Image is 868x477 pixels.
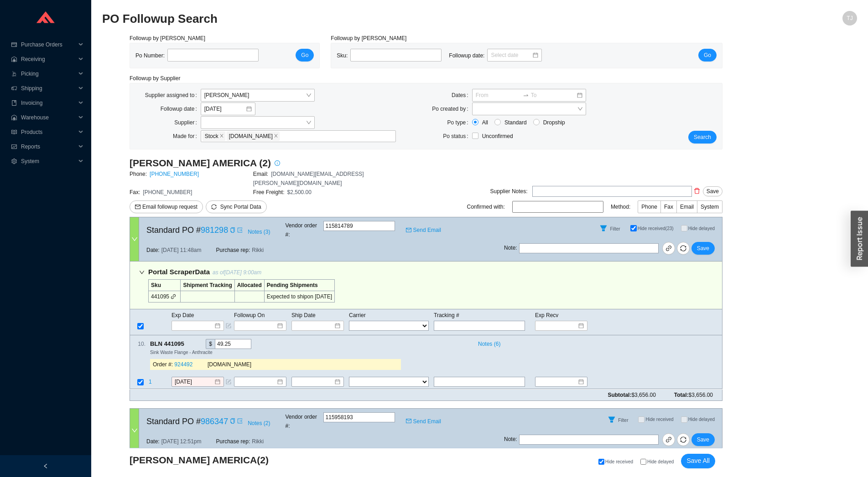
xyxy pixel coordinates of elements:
[131,427,138,434] span: down
[234,312,265,318] span: Followup On
[677,242,690,255] button: sync
[226,323,231,328] span: form
[150,350,213,355] span: Sink Waste Flange - Anthracite
[149,280,181,291] td: Sku
[703,186,722,196] button: Save
[662,433,675,446] a: link
[640,459,646,465] input: Hide delayed
[247,227,270,233] button: Notes (3)
[490,187,528,196] div: Supplier Notes:
[130,200,203,213] button: mailEmail followup request
[150,339,192,349] span: BLN 441095
[11,159,17,164] span: setting
[149,379,152,385] span: 1
[172,312,194,318] span: Exp Date
[130,157,271,169] h3: [PERSON_NAME] AMERICA (2)
[213,269,261,276] span: as of [DATE] 9:00am
[161,437,202,446] span: [DATE] 12:51pm
[21,96,76,110] span: Invoicing
[253,171,268,177] span: Email:
[688,226,715,231] span: Hide delayed
[681,225,687,231] input: Hide delayed
[596,221,611,236] button: Filter
[204,89,311,101] span: Tziporah Jakobovits
[406,227,411,233] span: mail
[237,417,243,426] a: export
[692,185,702,197] button: delete
[21,139,76,154] span: Reports
[130,35,205,41] span: Followup by [PERSON_NAME]
[153,362,173,368] span: Order #:
[504,435,517,445] span: Note :
[11,42,17,47] span: credit-card
[206,200,267,213] button: syncSync Portal Data
[677,245,689,251] span: sync
[406,417,441,426] a: mailSend Email
[149,291,181,303] td: 441095
[130,189,140,195] span: Fax:
[689,392,713,398] span: $3,656.00
[203,132,225,141] span: Stock
[597,225,610,232] span: filter
[296,49,314,62] button: Go
[474,339,501,345] button: Notes (6)
[681,454,715,468] button: Save All
[21,110,76,125] span: Warehouse
[21,37,76,52] span: Purchase Orders
[248,419,270,428] span: Notes ( 2 )
[219,133,224,139] span: close
[434,312,459,318] span: Tracking #
[135,204,140,210] span: mail
[707,187,719,196] span: Save
[274,133,278,139] span: close
[504,243,517,253] span: Note :
[131,236,138,242] span: down
[143,189,192,195] span: [PHONE_NUMBER]
[237,227,243,233] span: export
[531,91,576,100] input: To
[286,412,322,431] span: Vendor order # :
[181,280,234,291] td: Shipment Tracking
[610,226,620,231] span: Filter
[230,418,235,424] span: copy
[220,204,261,210] span: Sync Portal Data
[523,92,529,98] span: swap-right
[447,116,472,129] label: Po type:
[267,292,332,301] div: Expected to ship on [DATE]
[230,417,235,426] div: Copy
[618,418,628,423] span: Filter
[253,171,364,186] span: [DOMAIN_NAME][EMAIL_ADDRESS][PERSON_NAME][DOMAIN_NAME]
[21,125,76,139] span: Products
[291,312,316,318] span: Ship Date
[677,433,690,446] button: sync
[21,67,76,81] span: Picking
[227,132,280,141] span: QualityBath.com
[665,246,672,253] span: link
[146,415,228,428] span: Standard PO #
[604,412,619,427] button: Filter
[540,118,569,127] span: Dropship
[252,246,264,255] span: Rikki
[230,227,235,233] span: copy
[501,118,530,127] span: Standard
[173,130,201,143] label: Made for:
[130,171,147,177] span: Phone:
[608,390,655,400] span: Subtotal:
[523,92,529,98] span: to
[641,204,657,210] span: Phone
[605,416,619,423] span: filter
[638,226,674,231] span: Hide received (23)
[43,463,48,469] span: left
[139,270,145,275] span: down
[146,223,228,237] span: Standard PO #
[349,312,366,318] span: Carrier
[662,242,675,255] a: link
[216,437,250,446] span: Purchase rep:
[476,91,521,100] input: From
[406,418,411,424] span: mail
[186,339,192,349] div: Copy
[230,226,235,235] div: Copy
[161,103,201,115] label: Followup date:
[688,417,715,422] span: Hide delayed
[204,104,245,113] input: 8/27/2025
